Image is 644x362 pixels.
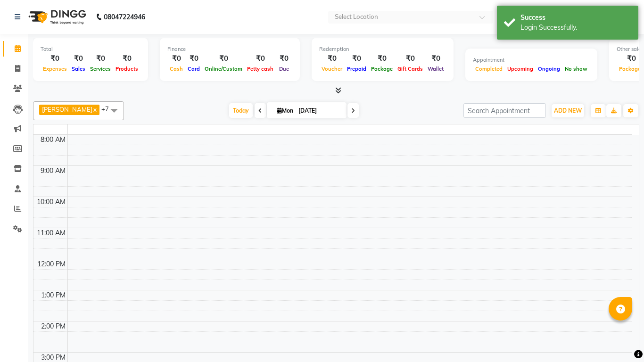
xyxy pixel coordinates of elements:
[369,66,395,72] span: Package
[167,66,185,72] span: Cash
[505,66,536,72] span: Upcoming
[277,66,291,72] span: Due
[473,66,505,72] span: Completed
[245,53,276,64] div: ₹0
[35,228,67,238] div: 11:00 AM
[104,4,145,30] b: 08047224946
[202,66,245,72] span: Online/Custom
[24,4,89,30] img: logo
[319,53,345,64] div: ₹0
[35,259,67,269] div: 12:00 PM
[42,106,92,113] span: [PERSON_NAME]
[88,66,113,72] span: Services
[369,53,395,64] div: ₹0
[319,66,345,72] span: Voucher
[69,53,88,64] div: ₹0
[185,53,202,64] div: ₹0
[345,66,369,72] span: Prepaid
[69,66,88,72] span: Sales
[35,197,67,207] div: 10:00 AM
[554,107,582,114] span: ADD NEW
[185,66,202,72] span: Card
[425,66,446,72] span: Wallet
[245,66,276,72] span: Petty cash
[41,53,69,64] div: ₹0
[552,104,584,117] button: ADD NEW
[39,321,67,331] div: 2:00 PM
[520,13,631,23] div: Success
[536,66,562,72] span: Ongoing
[395,53,425,64] div: ₹0
[425,53,446,64] div: ₹0
[335,12,378,22] div: Select Location
[167,45,292,53] div: Finance
[229,103,253,118] span: Today
[274,107,296,114] span: Mon
[39,166,67,176] div: 9:00 AM
[101,105,116,113] span: +7
[41,45,140,53] div: Total
[520,23,631,33] div: Login Successfully.
[88,53,113,64] div: ₹0
[202,53,245,64] div: ₹0
[113,53,140,64] div: ₹0
[92,106,97,113] a: x
[395,66,425,72] span: Gift Cards
[345,53,369,64] div: ₹0
[39,290,67,300] div: 1:00 PM
[113,66,140,72] span: Products
[167,53,185,64] div: ₹0
[39,135,67,145] div: 8:00 AM
[319,45,446,53] div: Redemption
[473,56,590,64] div: Appointment
[41,66,69,72] span: Expenses
[562,66,590,72] span: No show
[463,103,546,118] input: Search Appointment
[296,104,343,118] input: 2025-09-01
[276,53,292,64] div: ₹0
